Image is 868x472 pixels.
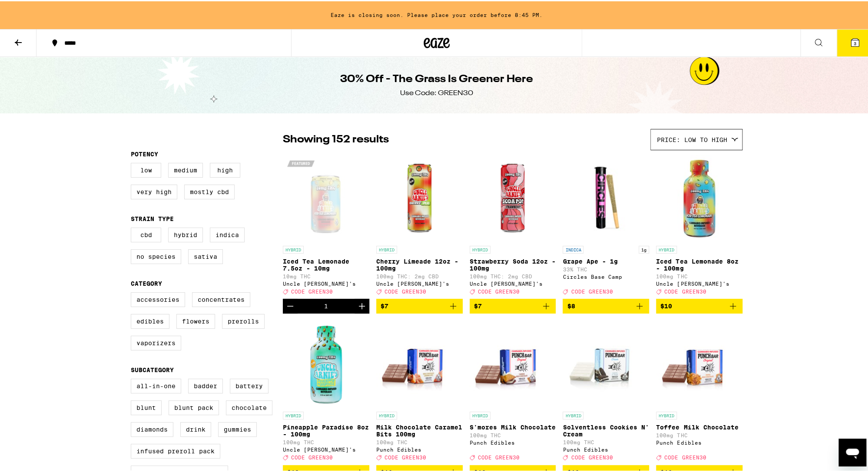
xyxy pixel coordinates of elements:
[639,244,649,252] p: 1g
[563,244,583,252] p: INDICA
[563,438,649,444] p: 100mg THC
[563,410,583,418] p: HYBRID
[478,287,520,293] span: CODE GREEN30
[168,162,203,176] label: Medium
[838,437,866,465] iframe: Button to launch messaging window
[283,410,304,418] p: HYBRID
[376,319,463,406] img: Punch Edibles - Milk Chocolate Caramel Bits 100mg
[131,226,161,241] label: CBD
[283,131,389,146] p: Showing 152 results
[660,301,672,308] span: $10
[376,153,463,240] img: Uncle Arnie's - Cherry Limeade 12oz - 100mg
[563,273,649,278] div: Circles Base Camp
[176,313,215,327] label: Flowers
[854,40,856,45] span: 3
[131,442,220,457] label: Infused Preroll Pack
[184,183,235,198] label: Mostly CBD
[210,162,240,176] label: High
[474,301,482,308] span: $7
[563,257,649,264] p: Grape Ape - 1g
[169,399,219,414] label: Blunt Pack
[470,257,556,271] p: Strawberry Soda 12oz - 100mg
[283,438,369,444] p: 100mg THC
[664,454,706,459] span: CODE GREEN30
[470,297,556,312] button: Add to bag
[470,153,556,297] a: Open page for Strawberry Soda 12oz - 100mg from Uncle Arnie's
[291,287,333,293] span: CODE GREEN30
[376,280,463,285] div: Uncle [PERSON_NAME]'s
[283,153,369,297] a: Open page for Iced Tea Lemonade 7.5oz - 10mg from Uncle Arnie's
[283,272,369,278] p: 10mg THC
[563,446,649,451] div: Punch Edibles
[470,319,556,406] img: Punch Edibles - S'mores Milk Chocolate
[180,421,211,436] label: Drink
[656,297,742,312] button: Add to bag
[563,265,649,271] p: 33% THC
[656,257,742,271] p: Iced Tea Lemonade 8oz - 100mg
[563,319,649,406] img: Punch Edibles - Solventless Cookies N' Cream
[384,287,426,293] span: CODE GREEN30
[131,162,161,176] label: Low
[283,244,304,252] p: HYBRID
[192,291,250,306] label: Concentrates
[656,439,742,444] div: Punch Edibles
[470,280,556,285] div: Uncle [PERSON_NAME]'s
[571,454,613,459] span: CODE GREEN30
[283,297,298,312] button: Decrement
[664,287,706,293] span: CODE GREEN30
[563,297,649,312] button: Add to bag
[324,301,328,308] div: 1
[376,257,463,271] p: Cherry Limeade 12oz - 100mg
[656,153,742,297] a: Open page for Iced Tea Lemonade 8oz - 100mg from Uncle Arnie's
[376,297,463,312] button: Add to bag
[131,291,185,306] label: Accessories
[563,153,649,240] img: Circles Base Camp - Grape Ape - 1g
[381,301,388,308] span: $7
[376,272,463,278] p: 100mg THC: 2mg CBD
[218,421,257,436] label: Gummies
[656,272,742,278] p: 100mg THC
[131,248,181,263] label: No Species
[283,446,369,451] div: Uncle [PERSON_NAME]'s
[188,248,223,263] label: Sativa
[563,422,649,436] p: Solventless Cookies N' Cream
[340,71,533,86] h1: 30% Off - The Grass Is Greener Here
[376,438,463,444] p: 100mg THC
[354,297,369,312] button: Increment
[283,257,369,271] p: Iced Tea Lemonade 7.5oz - 10mg
[210,226,245,241] label: Indica
[376,153,463,297] a: Open page for Cherry Limeade 12oz - 100mg from Uncle Arnie's
[131,279,162,286] legend: Category
[470,272,556,278] p: 100mg THC: 2mg CBD
[470,244,490,252] p: HYBRID
[470,431,556,437] p: 100mg THC
[571,287,613,293] span: CODE GREEN30
[656,422,742,429] p: Toffee Milk Chocolate
[656,280,742,285] div: Uncle [PERSON_NAME]'s
[283,319,369,463] a: Open page for Pineapple Paradise 8oz - 100mg from Uncle Arnie's
[291,454,333,459] span: CODE GREEN30
[131,313,169,327] label: Edibles
[168,226,203,241] label: Hybrid
[283,422,369,436] p: Pineapple Paradise 8oz - 100mg
[400,87,473,97] div: Use Code: GREEN30
[283,280,369,285] div: Uncle [PERSON_NAME]'s
[131,377,181,392] label: All-In-One
[470,422,556,429] p: S'mores Milk Chocolate
[656,244,677,252] p: HYBRID
[563,153,649,297] a: Open page for Grape Ape - 1g from Circles Base Camp
[478,454,520,459] span: CODE GREEN30
[188,377,223,392] label: Badder
[376,446,463,451] div: Punch Edibles
[657,135,727,142] span: Price: Low to High
[131,183,177,198] label: Very High
[376,422,463,436] p: Milk Chocolate Caramel Bits 100mg
[131,421,173,436] label: Diamonds
[470,153,556,240] img: Uncle Arnie's - Strawberry Soda 12oz - 100mg
[376,244,397,252] p: HYBRID
[656,431,742,437] p: 100mg THC
[563,319,649,463] a: Open page for Solventless Cookies N' Cream from Punch Edibles
[131,334,181,349] label: Vaporizers
[131,149,158,156] legend: Potency
[131,365,174,372] legend: Subcategory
